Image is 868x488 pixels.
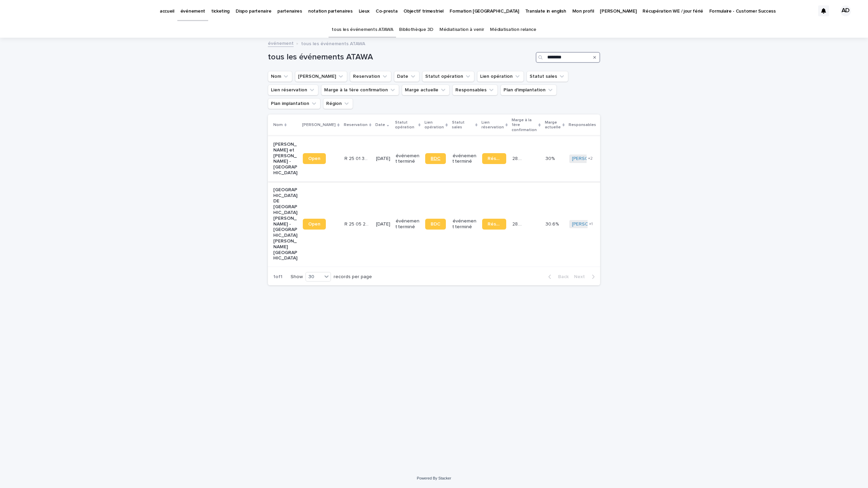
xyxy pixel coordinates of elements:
[431,156,440,161] span: BDC
[303,153,326,164] a: Open
[273,142,297,176] p: [PERSON_NAME] et [PERSON_NAME] - [GEOGRAPHIC_DATA]
[321,85,399,95] button: Marge à la 1ère confirmation
[546,155,556,162] p: 30%
[425,119,444,131] p: Lien opération
[554,274,569,279] span: Back
[332,22,393,38] a: tous les événements ATAWA
[482,153,506,164] a: Réservation
[439,22,484,38] a: Médiatisation à venir
[268,39,294,47] a: événement
[546,220,560,227] p: 30.6%
[344,220,370,227] p: R 25 05 2217
[14,4,79,18] img: Ls34BcGeRexTGTNfXpUC
[268,85,318,95] button: Lien réservation
[512,220,526,227] p: 28.5 %
[350,71,391,82] button: Reservation
[425,219,446,230] a: BDC
[308,222,320,227] span: Open
[301,39,365,47] p: tous les événements ATAWA
[417,476,451,480] a: Powered By Stacker
[396,218,420,230] p: événement terminé
[394,71,419,82] button: Date
[425,153,446,164] a: BDC
[306,273,322,281] div: 30
[375,121,385,129] p: Date
[545,119,561,131] p: Marge actuelle
[600,119,628,131] p: Plan d'implantation
[527,71,568,82] button: Statut sales
[376,221,390,227] p: [DATE]
[482,219,506,230] a: Réservation
[569,121,596,129] p: Responsables
[490,22,536,38] a: Médiatisation relance
[302,121,336,129] p: [PERSON_NAME]
[536,52,600,63] input: Search
[572,156,609,162] a: [PERSON_NAME]
[303,219,326,230] a: Open
[399,22,433,38] a: Bibliothèque 3D
[268,71,292,82] button: Nom
[481,119,504,131] p: Lien réservation
[402,85,450,95] button: Marge actuelle
[488,222,501,227] span: Réservation
[273,121,283,129] p: Nom
[477,71,524,82] button: Lien opération
[295,71,347,82] button: Lien Stacker
[291,274,303,280] p: Show
[574,274,589,279] span: Next
[571,274,600,280] button: Next
[453,218,477,230] p: événement terminé
[512,116,537,134] p: Marge à la 1ère confirmation
[376,156,390,162] p: [DATE]
[344,155,370,162] p: R 25 01 3861
[452,119,474,131] p: Statut sales
[273,187,297,261] p: [GEOGRAPHIC_DATA] DE [GEOGRAPHIC_DATA] [PERSON_NAME] - [GEOGRAPHIC_DATA][PERSON_NAME][GEOGRAPHIC_...
[268,52,533,62] h1: tous les événements ATAWA
[840,5,851,16] div: AD
[334,274,372,280] p: records per page
[395,119,417,131] p: Statut opération
[543,274,571,280] button: Back
[512,155,526,162] p: 28.2 %
[268,136,705,181] tr: [PERSON_NAME] et [PERSON_NAME] - [GEOGRAPHIC_DATA]OpenR 25 01 3861R 25 01 3861 [DATE]événement te...
[452,85,498,95] button: Responsables
[268,269,288,285] p: 1 of 1
[431,222,440,227] span: BDC
[268,181,705,267] tr: [GEOGRAPHIC_DATA] DE [GEOGRAPHIC_DATA] [PERSON_NAME] - [GEOGRAPHIC_DATA][PERSON_NAME][GEOGRAPHIC_...
[453,153,477,165] p: événement terminé
[588,157,593,161] span: + 2
[589,222,593,226] span: + 1
[308,156,320,161] span: Open
[488,156,501,161] span: Réservation
[344,121,368,129] p: Reservation
[268,98,320,109] button: Plan implantation
[396,153,420,165] p: événement terminé
[323,98,353,109] button: Région
[500,85,557,95] button: Plan d'implantation
[422,71,474,82] button: Statut opération
[572,221,609,227] a: [PERSON_NAME]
